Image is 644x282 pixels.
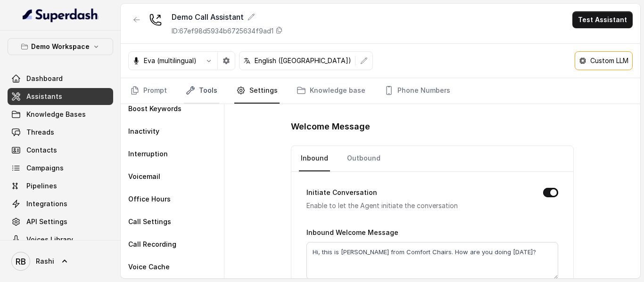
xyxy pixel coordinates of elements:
[128,240,176,249] p: Call Recording
[26,74,63,83] span: Dashboard
[26,235,73,244] span: Voices Library
[128,127,159,136] p: Inactivity
[31,41,90,52] p: Demo Workspace
[8,106,113,123] a: Knowledge Bases
[23,8,99,23] img: light.svg
[184,78,219,104] a: Tools
[172,26,273,36] p: ID: 67ef98d5934b6725634f9ad1
[26,110,86,119] span: Knowledge Bases
[8,142,113,159] a: Contacts
[8,177,113,194] a: Pipelines
[128,217,171,226] p: Call Settings
[128,78,169,104] a: Prompt
[26,145,57,155] span: Contacts
[8,248,113,274] a: Rashi
[36,257,54,266] span: Rashi
[382,78,452,104] a: Phone Numbers
[26,92,62,101] span: Assistants
[26,199,67,209] span: Integrations
[128,149,168,159] p: Interruption
[172,11,283,23] div: Demo Call Assistant
[299,146,330,171] a: Inbound
[306,187,377,198] label: Initiate Conversation
[255,56,351,65] p: English ([GEOGRAPHIC_DATA])
[8,231,113,248] a: Voices Library
[16,257,26,266] text: RB
[144,56,197,65] p: Eva (multilingual)
[295,78,367,104] a: Knowledge base
[8,160,113,177] a: Campaigns
[8,38,113,55] button: Demo Workspace
[26,128,54,137] span: Threads
[345,146,382,171] a: Outbound
[8,70,113,87] a: Dashboard
[291,119,574,134] h1: Welcome Message
[128,262,170,272] p: Voice Cache
[234,78,280,104] a: Settings
[128,194,171,204] p: Office Hours
[8,88,113,105] a: Assistants
[26,181,57,191] span: Pipelines
[306,200,528,211] p: Enable to let the Agent initiate the conversation
[26,163,64,173] span: Campaigns
[128,104,182,113] p: Boost Keywords
[590,56,628,65] p: Custom LLM
[8,124,113,141] a: Threads
[306,228,398,236] label: Inbound Welcome Message
[306,242,558,280] textarea: Hi, this is [PERSON_NAME] from Comfort Chairs. How are you doing [DATE]?
[128,172,160,181] p: Voicemail
[572,11,633,28] button: Test Assistant
[8,213,113,230] a: API Settings
[8,195,113,212] a: Integrations
[128,78,633,104] nav: Tabs
[26,217,67,226] span: API Settings
[299,146,566,171] nav: Tabs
